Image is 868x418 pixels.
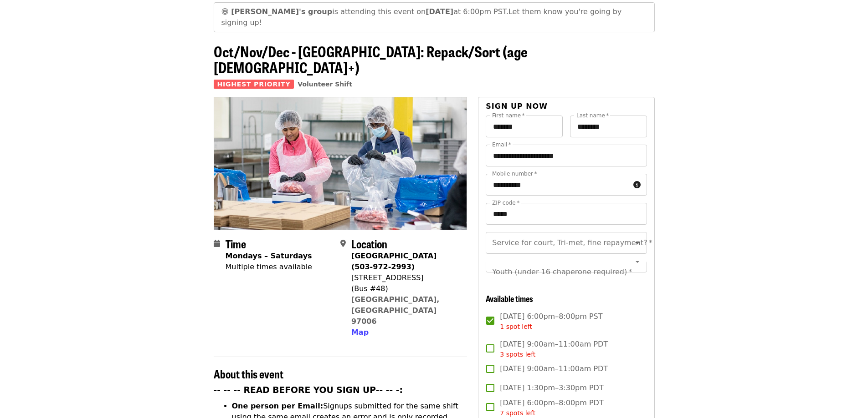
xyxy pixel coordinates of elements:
input: ZIP code [486,203,647,225]
div: (Bus #48) [351,283,460,294]
strong: One person per Email: [232,402,324,410]
span: [DATE] 9:00am–11:00am PDT [500,363,608,374]
span: 1 spot left [500,323,532,330]
span: Sign up now [486,102,548,111]
span: Oct/Nov/Dec - [GEOGRAPHIC_DATA]: Repack/Sort (age [DEMOGRAPHIC_DATA]+) [214,40,528,78]
span: Available times [486,292,533,304]
i: map-marker-alt icon [340,239,346,248]
a: [GEOGRAPHIC_DATA], [GEOGRAPHIC_DATA] 97006 [351,295,440,326]
span: Highest Priority [214,80,294,89]
span: Map [351,328,369,337]
strong: [GEOGRAPHIC_DATA] (503-972-2993) [351,252,437,271]
span: [DATE] 9:00am–11:00am PDT [500,339,608,359]
label: First name [492,113,525,118]
span: [DATE] 6:00pm–8:00pm PST [500,311,602,332]
input: Email [486,145,647,166]
strong: -- -- -- READ BEFORE YOU SIGN UP-- -- -: [214,385,403,395]
span: Time [226,236,246,252]
button: Open [631,237,644,249]
i: circle-info icon [633,181,641,189]
input: Last name [570,116,647,137]
span: [DATE] 1:30pm–3:30pm PDT [500,383,603,393]
button: Map [351,327,369,338]
span: 3 spots left [500,351,535,358]
label: Mobile number [492,171,537,176]
strong: Mondays – Saturdays [226,252,312,260]
input: First name [486,116,563,137]
div: Multiple times available [226,262,312,272]
span: About this event [214,366,283,382]
img: Oct/Nov/Dec - Beaverton: Repack/Sort (age 10+) organized by Oregon Food Bank [214,97,467,229]
button: Open [631,255,644,268]
label: Email [492,142,511,147]
span: Location [351,236,387,252]
label: Last name [576,113,609,118]
label: ZIP code [492,200,519,206]
span: is attending this event on at 6:00pm PST. [231,7,508,16]
a: Volunteer Shift [298,81,352,88]
input: Mobile number [486,174,629,196]
strong: [DATE] [426,7,453,16]
div: [STREET_ADDRESS] [351,272,460,283]
i: calendar icon [214,239,220,248]
span: [DATE] 6:00pm–8:00pm PDT [500,398,603,418]
span: 7 spots left [500,409,535,417]
span: grinning face emoji [221,7,229,16]
strong: [PERSON_NAME]'s group [231,7,332,16]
